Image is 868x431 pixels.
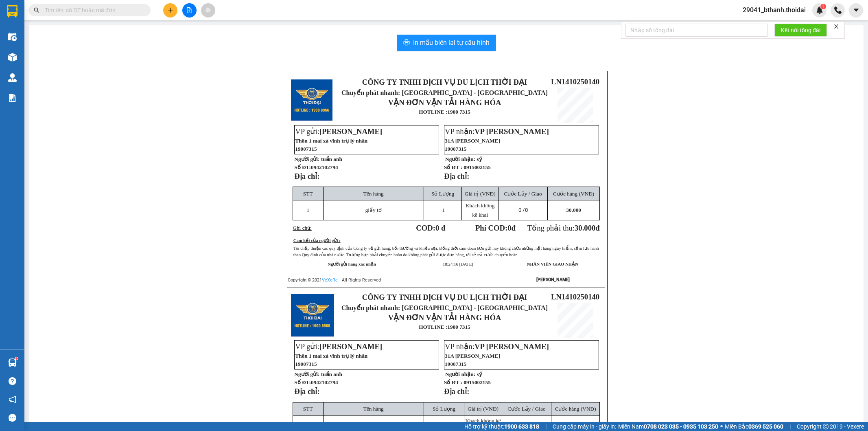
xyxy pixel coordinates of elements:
[445,146,466,152] span: 19007315
[445,138,500,144] span: 31A [PERSON_NAME]
[444,172,469,180] strong: Địa chỉ:
[445,353,500,359] span: 31A [PERSON_NAME]
[475,224,516,232] strong: Phí COD: đ
[8,53,17,62] img: warehouse-icon
[201,3,215,18] button: aim
[465,191,496,197] span: Giá trị (VNĐ)
[575,224,595,232] span: 30.000
[291,294,334,337] img: logo
[822,4,824,9] span: 1
[294,172,319,180] strong: Địa chỉ:
[319,127,382,136] span: [PERSON_NAME]
[445,127,549,136] span: VP nhận:
[504,191,542,197] span: Cước Lấy / Giao
[527,262,578,266] strong: NHÂN VIÊN GIAO NHẬN
[445,371,475,377] strong: Người nhận:
[474,127,549,136] span: VP [PERSON_NAME]
[295,138,367,144] span: Thôn 1 mai xá vĩnh trụ lý nhân
[545,422,547,431] span: |
[443,262,473,266] span: 18:24:16 [DATE]
[466,202,494,218] span: Khách không kê khai
[555,406,596,412] span: Cước hàng (VNĐ)
[34,7,39,13] span: search
[293,225,311,231] span: Ghi chú:
[363,191,384,197] span: Tên hàng
[849,3,863,18] button: caret-down
[8,94,17,102] img: solution-icon
[447,109,470,115] strong: 1900 7315
[311,164,338,170] span: 0942102794
[362,78,527,86] strong: CÔNG TY TNHH DỊCH VỤ DU LỊCH THỜI ĐẠI
[816,7,823,14] img: icon-new-feature
[295,127,382,136] span: VP gửi:
[306,207,309,213] span: 1
[566,207,581,213] span: 30.000
[464,422,539,431] span: Hỗ trợ kỹ thuật:
[15,357,18,360] sup: 1
[413,37,490,48] span: In mẫu biên lai tự cấu hình
[295,342,382,351] span: VP gửi:
[464,164,491,170] span: 0915002155
[525,207,528,213] span: 0
[468,406,498,412] span: Giá trị (VNĐ)
[477,156,482,162] span: sỹ
[322,277,338,283] a: VeXeRe
[725,422,783,431] span: Miền Bắc
[182,3,197,18] button: file-add
[618,422,718,431] span: Miền Nam
[527,224,600,232] span: Tổng phải thu:
[291,79,332,121] img: logo
[834,7,842,14] img: phone-icon
[553,422,616,431] span: Cung cấp máy in - giấy in:
[168,7,173,13] span: plus
[823,424,829,429] span: copyright
[341,304,548,311] span: Chuyển phát nhanh: [GEOGRAPHIC_DATA] - [GEOGRAPHIC_DATA]
[518,207,528,213] span: 0 /
[293,246,599,257] span: Tôi chấp thuận các quy định của Công ty về gửi hàng, bồi thường và khiếu nại. Đồng thời cam đoan ...
[45,6,141,15] input: Tìm tên, số ĐT hoặc mã đơn
[736,5,812,15] span: 29041_bthanh.thoidai
[789,422,791,431] span: |
[163,3,177,18] button: plus
[444,379,462,385] strong: Số ĐT :
[551,292,599,301] span: LN1410250140
[8,358,17,367] img: warehouse-icon
[445,156,475,162] strong: Người nhận:
[625,24,768,37] input: Nhập số tổng đài
[294,156,319,162] strong: Người gửi:
[820,4,826,9] sup: 1
[781,26,820,35] span: Kết nối tổng đài
[853,7,860,14] span: caret-down
[311,379,338,385] span: 0942102794
[553,191,594,197] span: Cước hàng (VNĐ)
[288,277,381,283] span: Copyright © 2021 – All Rights Reserved
[644,423,718,430] strong: 0708 023 035 - 0935 103 250
[303,191,313,197] span: STT
[477,371,482,377] span: sỹ
[362,293,527,301] strong: CÔNG TY TNHH DỊCH VỤ DU LỊCH THỜI ĐẠI
[551,77,599,86] span: LN1410250140
[774,24,827,37] button: Kết nối tổng đài
[419,324,447,330] strong: HOTLINE :
[444,387,469,396] strong: Địa chỉ:
[388,313,501,322] strong: VẬN ĐƠN VẬN TẢI HÀNG HÓA
[416,224,445,232] strong: COD:
[295,353,367,359] span: Thôn 1 mai xá vĩnh trụ lý nhân
[7,5,17,18] img: logo-vxr
[9,396,16,403] span: notification
[536,277,570,282] strong: [PERSON_NAME]
[8,33,17,41] img: warehouse-icon
[8,73,17,82] img: warehouse-icon
[447,324,470,330] strong: 1900 7315
[365,207,382,213] span: giấy tờ
[9,377,16,385] span: question-circle
[435,224,445,232] span: 0 đ
[507,224,511,232] span: 0
[720,425,723,428] span: ⚪️
[186,7,192,13] span: file-add
[295,146,317,152] span: 19007315
[419,109,447,115] strong: HOTLINE :
[293,238,341,243] u: Cam kết của người gửi :
[303,406,313,412] span: STT
[9,414,16,422] span: message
